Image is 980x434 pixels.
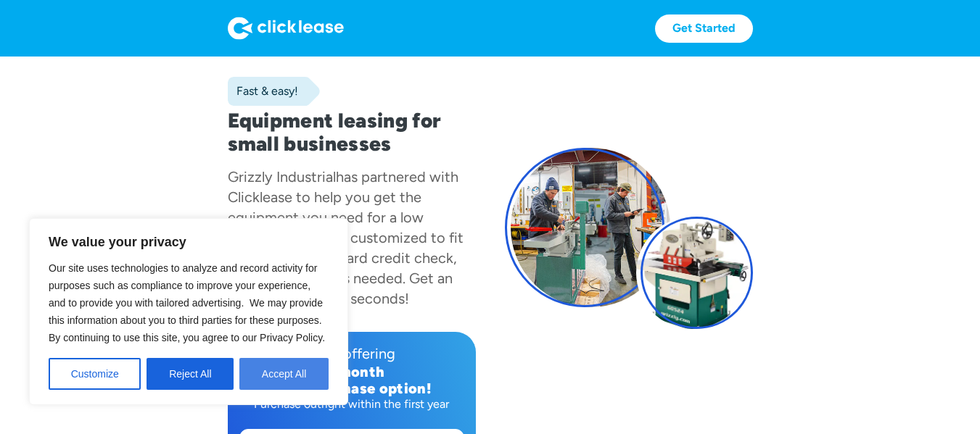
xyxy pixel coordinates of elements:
[239,358,329,390] button: Accept All
[239,380,464,397] div: early purchase option!
[49,233,329,251] p: We value your privacy
[228,109,476,155] h1: Equipment leasing for small businesses
[655,14,753,43] a: Get Started
[49,262,325,343] span: Our site uses technologies to analyze and record activity for purposes such as compliance to impr...
[49,358,141,390] button: Customize
[228,168,464,307] div: has partnered with Clicklease to help you get the equipment you need for a low monthly payment, c...
[228,168,336,185] div: Grizzly Industrial
[239,397,464,412] div: Purchase outright within the first year
[228,84,298,99] div: Fast & easy!
[29,218,348,405] div: We value your privacy
[147,358,234,390] button: Reject All
[228,17,344,40] img: Logo
[239,343,464,364] div: Now offering
[239,364,464,380] div: 12 month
